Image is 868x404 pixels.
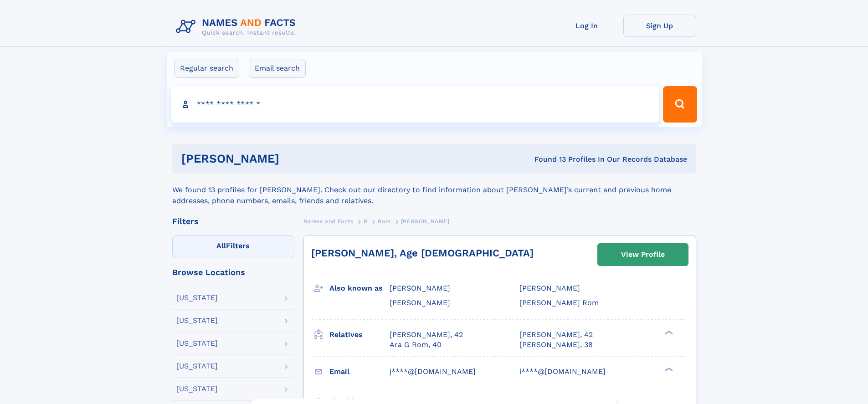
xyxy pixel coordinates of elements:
a: Rom [378,215,390,227]
h3: Relatives [329,327,390,343]
label: Email search [249,59,306,78]
button: Search Button [663,86,697,123]
a: View Profile [598,244,688,266]
a: [PERSON_NAME], Age [DEMOGRAPHIC_DATA] [311,247,534,259]
div: [US_STATE] [176,385,218,393]
label: Filters [172,235,294,257]
span: R [364,218,368,225]
span: [PERSON_NAME] [519,284,580,292]
span: [PERSON_NAME] [390,298,450,307]
a: [PERSON_NAME], 38 [519,340,593,350]
div: ❯ [663,329,673,335]
div: Browse Locations [172,268,294,276]
a: R [364,215,368,227]
span: Rom [378,218,390,225]
span: [PERSON_NAME] [401,218,450,225]
input: search input [171,86,659,123]
span: [PERSON_NAME] [390,284,450,292]
div: We found 13 profiles for [PERSON_NAME]. Check out our directory to find information about [PERSON... [172,174,696,206]
div: [US_STATE] [176,294,218,302]
div: ❯ [663,366,673,372]
div: [US_STATE] [176,340,218,347]
h1: [PERSON_NAME] [181,153,407,164]
a: Sign Up [623,15,696,37]
div: Filters [172,217,294,225]
h3: Email [329,364,390,379]
h3: Also known as [329,281,390,296]
a: [PERSON_NAME], 42 [390,330,463,340]
span: [PERSON_NAME] Rom [519,298,599,307]
a: Log In [550,15,623,37]
div: [US_STATE] [176,363,218,370]
a: [PERSON_NAME], 42 [519,330,593,340]
a: Ara G Rom, 40 [390,340,442,350]
div: View Profile [621,244,665,265]
label: Regular search [174,59,239,78]
a: Names and Facts [303,215,354,227]
img: Logo Names and Facts [172,15,303,39]
div: Found 13 Profiles In Our Records Database [407,154,687,164]
div: [US_STATE] [176,317,218,324]
span: All [216,241,226,250]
